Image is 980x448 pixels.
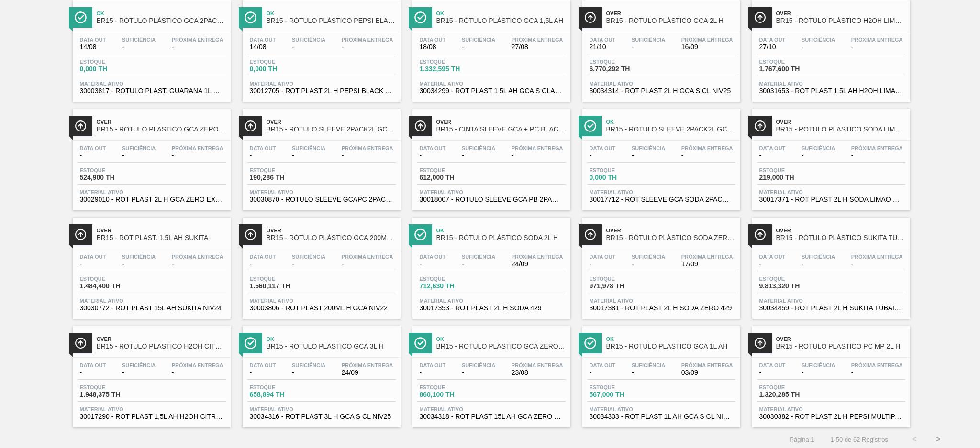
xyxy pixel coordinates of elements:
span: - [851,369,903,376]
img: Ícone [414,229,426,240]
span: 0,000 TH [80,66,147,73]
span: 30034303 - ROT PLAST 1L AH GCA S CL NIV25 [590,413,733,420]
span: Suficiência [292,362,325,368]
span: 30018007 - ROTULO SLEEVE GCA PB 2PACK1L [420,196,563,203]
span: Estoque [250,384,317,390]
span: 567,000 TH [590,391,657,398]
span: Data out [250,37,276,43]
a: ÍconeOverBR15 - RÓTULO PLÁSTICO PC MP 2L HData out-Suficiência-Próxima Entrega-Estoque1.320,285 T... [745,319,915,427]
a: ÍconeOverBR15 - RÓTULO PLÁSTICO SUKITA TUBAINA 2L HData out-Suficiência-Próxima Entrega-Estoque9.... [745,210,915,319]
span: - [80,369,106,376]
span: - [759,261,786,268]
span: Próxima Entrega [512,145,563,151]
span: Estoque [80,167,147,173]
span: Material ativo [250,406,393,412]
span: 30034314 - ROT PLAST 2L H GCA S CL NIV25 [590,87,733,95]
span: - [292,152,325,159]
span: BR15 - RÓTULO PLÁSTICO GCA 1,5L AH [436,17,566,24]
span: Estoque [759,59,826,65]
span: 17/09 [681,261,733,268]
span: 1.767,600 TH [759,66,826,73]
span: - [462,369,495,376]
span: 860,100 TH [420,391,487,398]
span: Ok [436,11,566,16]
span: 658,894 TH [250,391,317,398]
a: ÍconeOkBR15 - RÓTULO PLÁSTICO GCA 1L AHData out-Suficiência-Próxima Entrega03/09Estoque567,000 TH... [575,319,745,427]
span: 30034459 - ROT PLAST 2L H SUKITA TUBAINA NIV25 [759,305,903,312]
span: Ok [267,11,396,16]
span: Próxima Entrega [342,37,393,43]
img: Ícone [584,11,596,23]
span: - [590,152,616,159]
span: Material ativo [80,81,223,87]
span: 1 - 50 de 62 Registros [829,436,888,443]
span: 30012705 - ROT PLAST 2L H PEPSI BLACK MULTIPACK [250,87,393,95]
a: ÍconeOkBR15 - RÓTULO SLEEVE 2PACK2L GCA + SODAData out-Suficiência-Próxima Entrega-Estoque0,000 T... [575,102,745,210]
span: 30034318 - ROT PLAST 15L AH GCA ZERO S CL NIV25 [420,413,563,420]
a: ÍconeOverBR15 - RÓTULO PLÁSTICO GCA 200ML HData out-Suficiência-Próxima Entrega-Estoque1.560,117 ... [235,210,405,319]
a: ÍconeOkBR15 - RÓTULO PLÁSTICO SODA 2L HData out-Suficiência-Próxima Entrega24/09Estoque712,630 TH... [405,210,575,319]
span: Próxima Entrega [681,254,733,260]
span: - [292,369,325,376]
a: ÍconeOverBR15 - ROT PLAST. 1,5L AH SUKITAData out-Suficiência-Próxima Entrega-Estoque1.484,400 TH... [66,210,235,319]
span: 30017353 - ROT PLAST 2L H SODA 429 [420,305,563,312]
span: Estoque [590,167,657,173]
span: Suficiência [462,254,495,260]
a: ÍconeOverBR15 - RÓTULO PLÁSTICO SODA ZERO 2L HData out-Suficiência-Próxima Entrega17/09Estoque971... [575,210,745,319]
span: Próxima Entrega [512,254,563,260]
span: Data out [420,254,446,260]
img: Ícone [584,337,596,349]
span: Ok [436,228,566,233]
img: Ícone [584,229,596,240]
span: Próxima Entrega [342,362,393,368]
span: Over [606,228,735,233]
span: 612,000 TH [420,174,487,181]
span: - [759,369,786,376]
span: - [802,152,835,159]
a: ÍconeOkBR15 - RÓTULO PLÁSTICO GCA 3L HData out-Suficiência-Próxima Entrega24/09Estoque658,894 THM... [235,319,405,427]
span: Material ativo [420,189,563,195]
span: - [590,369,616,376]
span: - [292,261,325,268]
span: - [122,369,156,376]
span: Material ativo [250,81,393,87]
span: Over [97,228,226,233]
span: Data out [420,362,446,368]
span: - [420,369,446,376]
span: Data out [250,362,276,368]
img: Ícone [414,120,426,132]
span: Próxima Entrega [512,362,563,368]
span: 30017712 - ROT SLEEVE GCA SODA 2PACK2L 007 [590,196,733,203]
span: - [122,44,156,51]
span: Material ativo [420,298,563,304]
span: 219,000 TH [759,174,826,181]
span: Estoque [250,167,317,173]
span: Suficiência [802,362,835,368]
span: Próxima Entrega [172,254,223,260]
span: - [292,44,325,51]
span: Ok [97,11,226,16]
span: Data out [420,37,446,43]
span: 30003806 - ROT PLAST 200ML H GCA NIV22 [250,305,393,312]
span: Suficiência [632,362,665,368]
span: - [802,369,835,376]
span: Suficiência [292,254,325,260]
span: Suficiência [292,145,325,151]
span: 0,000 TH [590,174,657,181]
span: 1.948,375 TH [80,391,147,398]
span: 0,000 TH [250,66,317,73]
span: BR15 - RÓTULO PLÁSTICO SUKITA TUBAINA 2L H [776,234,905,241]
span: - [802,44,835,51]
span: Suficiência [802,145,835,151]
span: Suficiência [632,145,665,151]
span: - [802,261,835,268]
span: BR15 - RÓTULO PLÁSTICO SODA 2L H [436,234,566,241]
span: Ok [267,336,396,342]
span: Over [776,336,905,342]
span: Data out [80,254,106,260]
span: - [632,369,665,376]
span: Página : 1 [790,436,814,443]
span: Próxima Entrega [851,145,903,151]
span: Material ativo [80,189,223,195]
span: 24/09 [342,369,393,376]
